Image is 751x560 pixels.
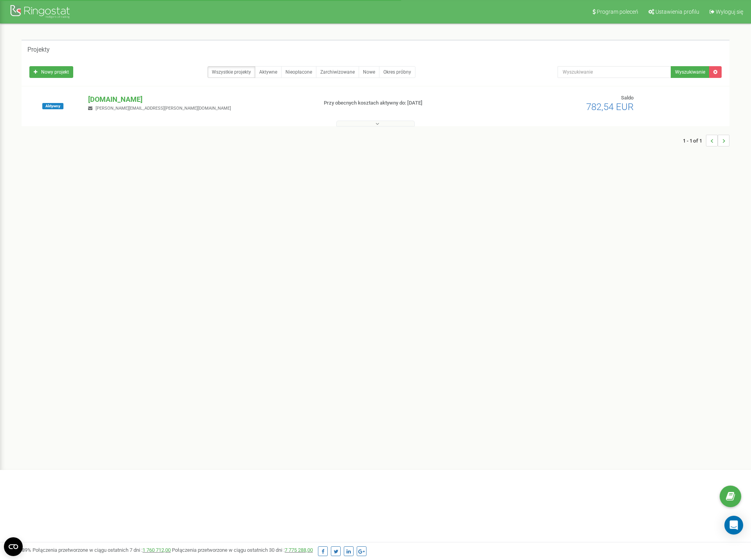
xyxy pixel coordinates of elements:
[558,66,672,78] input: Wyszukiwanie
[671,66,709,78] button: Wyszukiwanie
[4,537,23,556] button: Open CMP widget
[586,101,634,112] span: 782,54 EUR
[255,66,282,78] a: Aktywne
[324,99,488,107] p: Przy obecnych kosztach aktywny do: [DATE]
[96,106,231,111] span: [PERSON_NAME][EMAIL_ADDRESS][PERSON_NAME][DOMAIN_NAME]
[42,103,63,109] span: Aktywny
[724,516,743,535] div: Open Intercom Messenger
[316,66,359,78] a: Zarchiwizowane
[716,9,743,15] span: Wyloguj się
[359,66,379,78] a: Nowe
[597,9,638,15] span: Program poleceń
[27,46,50,53] h5: Projekty
[208,66,255,78] a: Wszystkie projekty
[621,95,634,101] span: Saldo
[379,66,415,78] a: Okres próbny
[655,9,699,15] span: Ustawienia profilu
[683,135,706,146] span: 1 - 1 of 1
[88,94,311,105] p: [DOMAIN_NAME]
[281,66,316,78] a: Nieopłacone
[29,66,73,78] a: Nowy projekt
[683,127,729,154] nav: ...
